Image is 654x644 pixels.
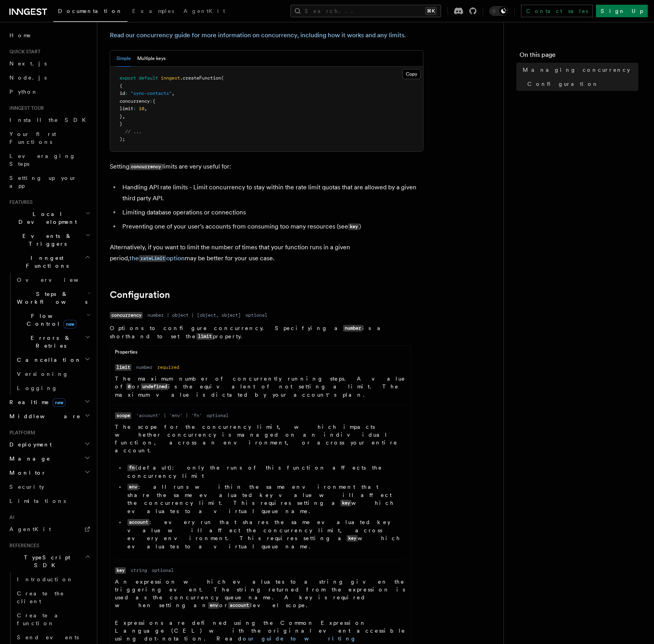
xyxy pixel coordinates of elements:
[150,98,153,104] span: :
[6,494,92,508] a: Limitations
[340,500,351,506] code: key
[6,522,92,536] a: AgentKit
[180,75,221,81] span: .createFunction
[6,395,92,409] button: Realtimenew
[402,69,421,79] button: Copy
[14,331,92,353] button: Errors & Retries
[133,106,136,111] span: :
[9,153,76,167] span: Leveraging Steps
[6,398,65,406] span: Realtime
[139,75,158,81] span: default
[6,550,92,572] button: TypeScript SDK
[125,518,406,550] li: : every run that shares the same evaluated key value will affect the concurrency limit, across ev...
[126,383,132,390] code: 0
[125,464,406,480] li: (default): only the runs of this function affects the concurrency limit
[6,85,92,99] a: Python
[120,114,122,119] span: }
[125,91,128,96] span: :
[161,75,180,81] span: inngest
[131,91,172,96] span: "sync-contacts"
[115,375,406,399] p: The maximum number of concurrently running steps. A value of or is the equivalent of not setting ...
[17,277,98,283] span: Overview
[196,333,213,340] code: limit
[6,149,92,171] a: Leveraging Steps
[6,105,44,111] span: Inngest tour
[53,2,127,22] a: Documentation
[152,567,174,573] dd: optional
[6,171,92,193] a: Setting up your app
[141,383,168,390] code: undefined
[14,381,92,395] a: Logging
[425,7,436,15] kbd: ⌘K
[139,106,144,111] span: 10
[110,31,404,39] a: Read our concurrency guide for more information on concurrency, including how it works and any li...
[6,514,15,521] span: AI
[6,113,92,127] a: Install the SDK
[116,51,131,67] button: Simple
[221,75,224,81] span: (
[6,254,85,270] span: Inngest Functions
[115,423,406,454] p: The scope for the concurrency limit, which impacts whether concurrency is managed on an individua...
[6,430,35,436] span: Platform
[9,131,56,145] span: Your first Functions
[520,50,638,63] h4: On this page
[6,273,92,395] div: Inngest Functions
[115,567,126,574] code: key
[207,412,229,419] dd: optional
[120,221,423,232] li: Preventing one of your user's accounts from consuming too many resources (see )
[136,364,153,370] dd: number
[14,572,92,586] a: Introduction
[9,526,51,532] span: AgentKit
[127,2,179,21] a: Examples
[524,77,638,91] a: Configuration
[9,74,47,81] span: Node.js
[6,441,52,448] span: Deployment
[9,89,38,95] span: Python
[9,175,77,189] span: Setting up your app
[6,452,92,466] button: Manage
[115,578,406,610] p: An expression which evaluates to a string given the triggering event. The string returned from th...
[6,49,40,55] span: Quick start
[127,484,138,490] code: env
[9,498,66,504] span: Limitations
[120,207,423,218] li: Limiting database operations or connections
[6,542,39,549] span: References
[120,136,125,142] span: );
[147,312,241,318] dd: number | object | [object, object]
[110,289,170,300] a: Configuration
[6,207,92,229] button: Local Development
[17,371,69,377] span: Versioning
[120,75,136,81] span: export
[14,356,82,364] span: Cancellation
[183,8,225,14] span: AgentKit
[14,334,85,350] span: Errors & Retries
[228,602,250,609] code: account
[110,242,423,264] p: Alternatively, if you want to limit the number of times that your function runs in a given period...
[110,312,143,319] code: concurrency
[14,287,92,309] button: Steps & Workflows
[129,254,185,262] a: therateLimitoption
[489,6,508,16] button: Toggle dark mode
[245,312,267,318] dd: optional
[110,161,423,172] p: Setting limits are very useful for:
[6,229,92,251] button: Events & Triggers
[125,483,406,515] li: : all runs within the same environment that share the same evaluated key value will affect the co...
[6,469,46,477] span: Monitor
[6,251,92,273] button: Inngest Functions
[17,385,58,391] span: Logging
[6,437,92,452] button: Deployment
[596,5,648,17] a: Sign Up
[6,28,92,42] a: Home
[6,480,92,494] a: Security
[131,567,147,573] dd: string
[157,364,179,370] dd: required
[127,464,136,471] code: fn
[6,71,92,85] a: Node.js
[120,91,125,96] span: id
[14,586,92,608] a: Create the client
[208,602,219,609] code: env
[127,519,149,526] code: account
[348,223,359,230] code: key
[110,324,411,341] p: Options to configure concurrency. Specifying a is a shorthand to set the property.
[9,60,47,67] span: Next.js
